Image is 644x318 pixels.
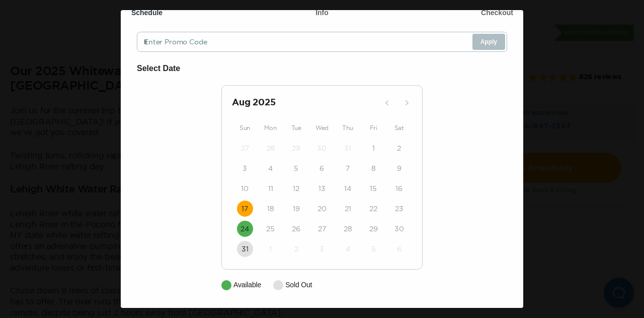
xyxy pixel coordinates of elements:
[240,224,249,234] time: 24
[395,204,404,214] time: 23
[365,160,381,176] button: 8
[233,280,261,290] p: Available
[314,221,330,237] button: 27
[293,183,299,194] time: 12
[386,122,412,134] div: Sat
[314,140,330,156] button: 30
[263,201,279,217] button: 18
[243,163,247,173] time: 3
[319,244,324,254] time: 3
[263,241,279,257] button: 1
[314,160,330,176] button: 6
[369,224,378,234] time: 29
[397,163,401,173] time: 9
[241,183,249,194] time: 10
[237,241,253,257] button: 31
[288,221,304,237] button: 26
[391,160,407,176] button: 9
[365,241,381,257] button: 5
[371,244,376,254] time: 5
[309,122,335,134] div: Wed
[318,224,326,234] time: 27
[481,8,513,18] h6: Checkout
[268,183,273,194] time: 11
[369,204,377,214] time: 22
[340,160,356,176] button: 7
[292,224,300,234] time: 26
[394,224,404,234] time: 30
[317,204,327,214] time: 20
[315,8,329,18] h6: Info
[340,221,356,237] button: 28
[344,143,351,153] time: 31
[365,180,381,197] button: 15
[237,201,253,217] button: 17
[340,140,356,156] button: 31
[288,241,304,257] button: 2
[365,221,381,237] button: 29
[292,143,300,153] time: 29
[361,122,386,134] div: Fri
[285,280,312,290] p: Sold Out
[266,224,275,234] time: 25
[346,244,350,254] time: 4
[288,160,304,176] button: 5
[268,163,273,173] time: 4
[391,201,407,217] button: 23
[232,122,258,134] div: Sun
[340,241,356,257] button: 4
[242,244,249,254] time: 31
[391,241,407,257] button: 6
[241,143,249,153] time: 27
[266,143,275,153] time: 28
[237,140,253,156] button: 27
[365,201,381,217] button: 22
[263,221,279,237] button: 25
[344,224,352,234] time: 28
[288,180,304,197] button: 12
[391,180,407,197] button: 16
[131,8,163,18] h6: Schedule
[294,244,298,254] time: 2
[340,180,356,197] button: 14
[288,140,304,156] button: 29
[263,160,279,176] button: 4
[232,96,379,110] h2: Aug 2025
[395,183,403,194] time: 16
[372,143,375,153] time: 1
[283,122,309,134] div: Tue
[397,244,401,254] time: 6
[344,183,351,194] time: 14
[370,183,377,194] time: 15
[391,140,407,156] button: 2
[237,221,253,237] button: 24
[391,221,407,237] button: 30
[267,204,274,214] time: 18
[345,204,351,214] time: 21
[263,140,279,156] button: 28
[317,143,327,153] time: 30
[397,143,401,153] time: 2
[137,62,507,75] h6: Select Date
[263,180,279,197] button: 11
[293,204,300,214] time: 19
[319,163,324,173] time: 6
[288,201,304,217] button: 19
[314,180,330,197] button: 13
[294,163,298,173] time: 5
[242,204,248,214] time: 17
[318,183,326,194] time: 13
[269,244,272,254] time: 1
[237,180,253,197] button: 10
[346,163,350,173] time: 7
[314,241,330,257] button: 3
[371,163,376,173] time: 8
[314,201,330,217] button: 20
[365,140,381,156] button: 1
[258,122,283,134] div: Mon
[340,201,356,217] button: 21
[237,160,253,176] button: 3
[335,122,361,134] div: Thu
